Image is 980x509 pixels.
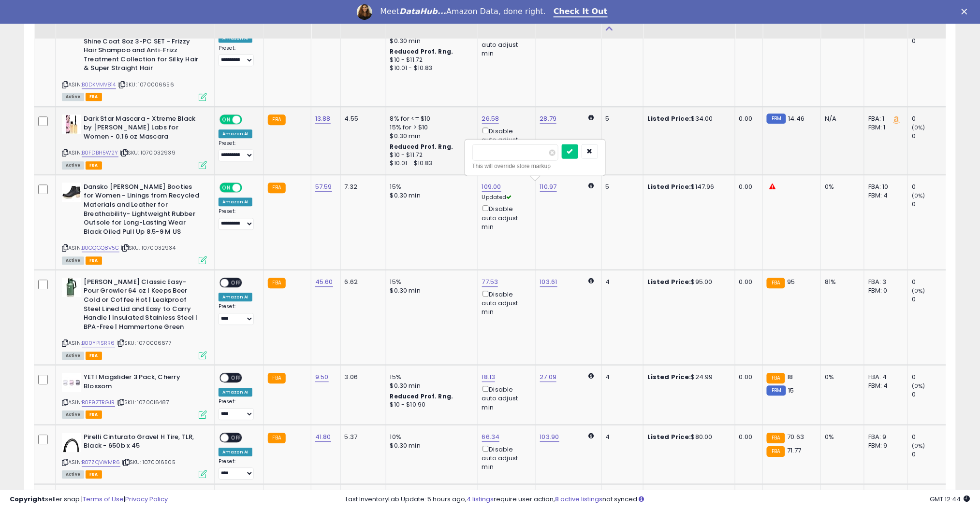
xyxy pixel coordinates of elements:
div: Amazon AI [219,198,252,206]
div: Disable auto adjust min [482,444,528,472]
b: Listed Price: [647,277,691,286]
small: FBA [767,433,785,443]
span: FBA [86,256,102,265]
div: 0 [912,390,951,399]
div: ASIN: [62,433,207,478]
span: FBA [86,352,102,360]
div: 0.00 [739,278,755,286]
a: 9.50 [315,372,329,382]
a: 26.58 [482,114,499,124]
span: Updated [482,193,512,201]
span: All listings currently available for purchase on Amazon [62,161,84,170]
div: 0 [912,37,951,45]
small: (0%) [912,124,925,131]
img: 31D4V7HopHL._SL40_.jpg [62,433,81,452]
div: 4.55 [345,114,379,123]
div: Preset: [219,458,256,480]
div: $80.00 [647,433,728,441]
span: | SKU: 1070032934 [121,244,176,252]
div: 0.00 [739,114,755,123]
div: 0 [912,132,951,141]
span: OFF [241,115,256,123]
a: 110.97 [540,182,557,192]
a: 45.60 [315,277,333,287]
a: B0FDBH5W2Y [82,149,118,157]
a: B0CQGQ8V5C [82,244,119,252]
b: Listed Price: [647,432,691,441]
div: 3.06 [345,373,379,382]
span: FBA [86,470,102,479]
span: 14.46 [789,114,805,123]
div: ASIN: [62,183,207,263]
a: 8 active listings [555,495,602,504]
div: FBA: 3 [868,278,900,286]
span: | SKU: 1070006656 [117,81,174,88]
div: 0 [912,433,951,441]
div: 0.00 [739,373,755,382]
a: B07ZQVWMR6 [82,458,120,467]
b: Reduced Prof. Rng. [390,392,453,400]
div: Disable auto adjust min [482,30,528,58]
small: (0%) [912,287,925,295]
div: 5 [606,183,636,191]
div: 4 [606,433,636,441]
div: $0.30 min [390,286,470,295]
a: B00YPISRR6 [82,339,115,347]
div: $0.30 min [390,441,470,450]
span: | SKU: 1070016487 [117,398,169,406]
small: FBM [767,385,786,396]
img: Profile image for Georgie [357,4,372,20]
i: DataHub... [399,7,446,16]
div: Amazon AI [219,34,252,42]
span: 70.63 [788,432,804,441]
span: FBA [86,410,102,419]
div: 81% [825,278,857,286]
div: 0 [912,373,951,382]
div: 5 [606,114,636,123]
div: $0.30 min [390,191,470,200]
span: All listings currently available for purchase on Amazon [62,352,84,360]
div: $147.96 [647,183,728,191]
div: 0 [912,200,951,209]
img: 41E0ZjWB2dL._SL40_.jpg [62,114,81,134]
small: FBA [268,183,286,193]
div: Disable auto adjust min [482,126,528,154]
div: seller snap | | [10,495,168,504]
div: $0.30 min [390,382,470,390]
div: N/A [825,114,857,123]
div: FBM: 9 [868,441,900,450]
div: Disable auto adjust min [482,289,528,317]
a: 27.09 [540,372,557,382]
div: Meet Amazon Data, done right. [380,7,546,16]
div: FBA: 10 [868,183,900,191]
div: 0 [912,278,951,286]
b: Reduced Prof. Rng. [390,142,453,151]
b: Listed Price: [647,182,691,191]
span: 2025-09-15 12:44 GMT [930,495,970,504]
div: FBM: 4 [868,191,900,200]
small: (0%) [912,192,925,199]
div: $10.01 - $10.83 [390,159,470,168]
a: 103.90 [540,432,559,442]
div: ASIN: [62,373,207,418]
span: All listings currently available for purchase on Amazon [62,410,84,419]
span: 71.77 [788,446,802,455]
div: 15% [390,183,470,191]
div: Preset: [219,208,256,230]
div: 5.37 [345,433,379,441]
div: Preset: [219,398,256,420]
div: FBM: 4 [868,382,900,390]
span: | SKU: 1070006677 [117,339,172,347]
div: 0.00 [739,433,755,441]
small: FBA [268,278,286,288]
span: OFF [229,374,244,382]
div: FBA: 4 [868,373,900,382]
div: Amazon AI [219,129,252,138]
small: FBM [767,113,786,124]
div: Last InventoryLab Update: 5 hours ago, require user action, not synced. [346,495,970,504]
small: FBA [268,373,286,383]
div: ASIN: [62,19,207,99]
div: 0% [825,183,857,191]
span: ON [220,183,233,191]
span: 15 [789,386,794,395]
